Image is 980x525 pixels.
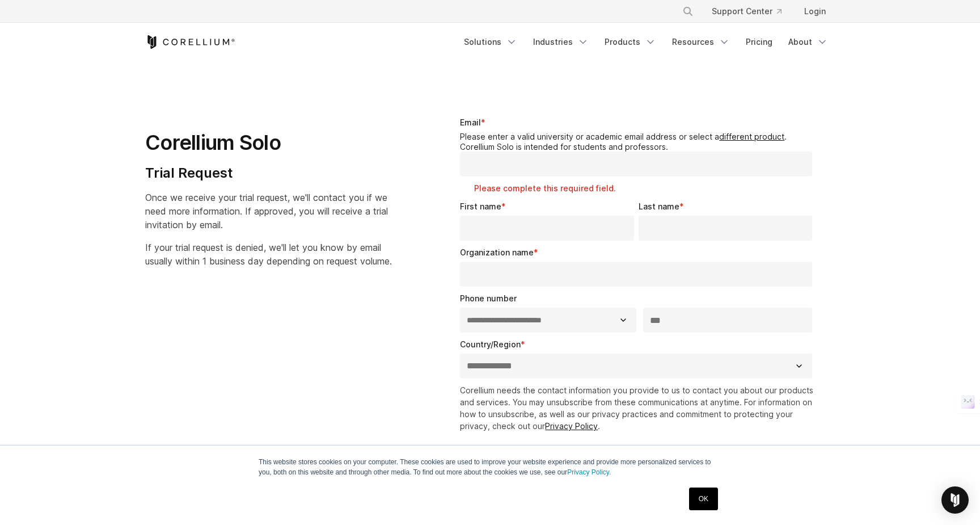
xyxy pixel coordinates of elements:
span: Country/Region [460,339,521,349]
a: Privacy Policy. [567,468,611,476]
div: Navigation Menu [457,32,835,52]
a: Pricing [739,32,779,52]
h4: Trial Request [145,165,392,182]
a: different product [719,132,784,141]
a: Industries [526,32,595,52]
a: Support Center [703,1,791,22]
a: Solutions [457,32,524,52]
a: Resources [665,32,737,52]
button: Search [678,1,698,22]
span: Phone number [460,293,517,303]
h1: Corellium Solo [145,130,392,156]
p: This website stores cookies on your computer. These cookies are used to improve your website expe... [259,457,721,477]
span: First name [460,201,501,211]
label: Please complete this required field. [474,183,817,194]
p: Corellium needs the contact information you provide to us to contact you about our products and s... [460,384,817,432]
a: Corellium Home [145,35,235,49]
a: About [782,32,835,52]
div: Navigation Menu [669,1,835,22]
a: OK [689,488,718,510]
span: Last name [639,201,679,211]
span: If your trial request is denied, we'll let you know by email usually within 1 business day depend... [145,242,392,267]
div: Open Intercom Messenger [941,486,969,514]
a: Login [795,1,835,22]
span: Organization name [460,247,534,257]
a: Products [598,32,663,52]
a: Privacy Policy [545,421,598,431]
span: Email [460,117,481,127]
legend: Please enter a valid university or academic email address or select a . Corellium Solo is intende... [460,132,817,152]
span: Once we receive your trial request, we'll contact you if we need more information. If approved, y... [145,192,388,230]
